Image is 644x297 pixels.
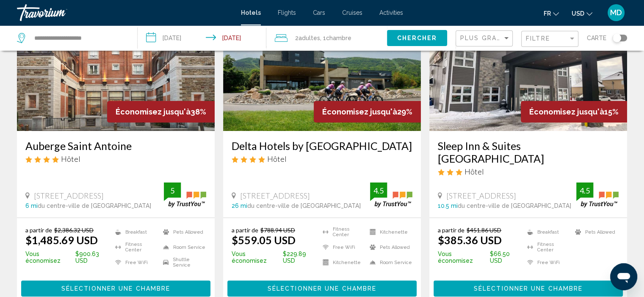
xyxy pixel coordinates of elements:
[365,242,412,253] li: Pets Allowed
[267,154,287,163] span: Hôtel
[365,226,412,237] li: Kitchenette
[232,139,412,152] a: Delta Hotels by [GEOGRAPHIC_DATA]
[241,9,261,16] a: Hotels
[610,263,637,290] iframe: Bouton de lancement de la fenêtre de messagerie
[266,25,387,51] button: Travelers: 2 adults, 0 children
[572,10,584,17] span: USD
[523,257,571,268] li: Free WiFi
[21,281,210,296] button: Sélectionner une chambre
[318,257,365,268] li: Kitchenette
[61,154,80,163] span: Hôtel
[25,234,98,246] ins: $1,485.69 USD
[318,242,365,253] li: Free WiFi
[523,226,571,237] li: Breakfast
[438,167,619,176] div: 3 star Hotel
[606,34,627,42] button: Toggle map
[576,183,619,207] img: trustyou-badge.svg
[159,226,206,237] li: Pets Allowed
[544,10,551,17] span: fr
[111,226,158,237] li: Breakfast
[232,251,281,264] span: Vous économisez
[232,226,258,234] span: a partir de
[314,101,421,123] div: 29%
[295,32,320,44] span: 2
[572,7,592,19] button: Change currency
[320,32,351,44] span: , 1
[232,234,296,246] ins: $559.05 USD
[342,9,362,16] a: Cruises
[397,35,437,42] span: Chercher
[25,154,206,163] div: 4 star Hotel
[232,154,412,163] div: 4 star Hotel
[438,139,619,165] a: Sleep Inn & Suites [GEOGRAPHIC_DATA]
[313,9,325,16] a: Cars
[438,251,488,264] span: Vous économisez
[467,226,501,234] del: $451.86 USD
[278,9,296,16] a: Flights
[159,257,206,268] li: Shuttle Service
[379,9,403,16] a: Activities
[54,226,94,234] del: $2,386.32 USD
[17,4,232,21] a: Travorium
[164,185,181,196] div: 5
[387,30,447,46] button: Chercher
[521,30,578,48] button: Filter
[38,202,151,209] span: du centre-ville de [GEOGRAPHIC_DATA]
[227,283,417,292] a: Sélectionner une chambre
[434,283,623,292] a: Sélectionner une chambre
[438,226,464,234] span: a partir de
[464,167,484,176] span: Hôtel
[240,191,310,200] span: [STREET_ADDRESS]
[529,107,604,116] span: Économisez jusqu'à
[523,242,571,253] li: Fitness Center
[438,251,523,264] p: $66.50 USD
[544,7,559,19] button: Change language
[61,286,170,292] span: Sélectionner une chambre
[460,35,561,41] span: Plus grandes économies
[34,191,104,200] span: [STREET_ADDRESS]
[25,139,206,152] a: Auberge Saint Antoine
[458,202,571,209] span: du centre-ville de [GEOGRAPHIC_DATA]
[111,242,158,253] li: Fitness Center
[587,32,606,44] span: Carte
[434,281,623,296] button: Sélectionner une chambre
[610,8,622,17] span: MD
[446,191,516,200] span: [STREET_ADDRESS]
[107,101,215,123] div: 38%
[370,185,387,196] div: 4.5
[227,281,417,296] button: Sélectionner une chambre
[326,35,351,41] span: Chambre
[25,202,38,209] span: 6 mi
[21,283,210,292] a: Sélectionner une chambre
[438,202,458,209] span: 10.5 mi
[526,35,550,42] span: Filtre
[460,35,510,42] mat-select: Sort by
[111,257,158,268] li: Free WiFi
[365,257,412,268] li: Room Service
[318,226,365,237] li: Fitness Center
[159,242,206,253] li: Room Service
[474,286,583,292] span: Sélectionner une chambre
[164,183,206,207] img: trustyou-badge.svg
[138,25,267,51] button: Check-in date: Sep 26, 2025 Check-out date: Sep 29, 2025
[25,251,111,264] p: $900.63 USD
[571,226,619,237] li: Pets Allowed
[322,107,397,116] span: Économisez jusqu'à
[247,202,361,209] span: du centre-ville de [GEOGRAPHIC_DATA]
[438,234,502,246] ins: $385.36 USD
[605,4,627,22] button: User Menu
[25,251,73,264] span: Vous économisez
[521,101,627,123] div: 15%
[260,226,295,234] del: $788.94 USD
[232,251,318,264] p: $229.89 USD
[576,185,593,196] div: 4.5
[268,286,376,292] span: Sélectionner une chambre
